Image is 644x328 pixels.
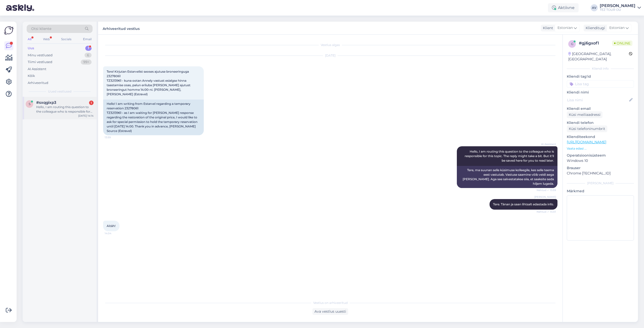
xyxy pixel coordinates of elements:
div: AI Assistent [28,67,46,72]
div: Tiimi vestlused [28,60,52,65]
div: [GEOGRAPHIC_DATA], [GEOGRAPHIC_DATA] [568,51,629,62]
div: Küsi telefoninumbrit [567,125,607,132]
div: Kliendi info [567,66,634,71]
span: Hello, I am routing this question to the colleague who is responsible for this topic. The reply m... [465,150,555,162]
span: Online [612,40,632,46]
p: Kliendi telefon [567,120,634,125]
div: Web [42,36,51,42]
span: Nähtud ✓ 14:01 [537,210,556,214]
span: Vestlus on arhiveeritud [313,301,348,305]
p: Chrome [TECHNICAL_ID] [567,171,634,176]
div: Minu vestlused [28,53,53,58]
div: Socials [60,36,72,42]
div: Uus [28,46,34,51]
div: AV [591,4,598,11]
div: [DATE] [103,53,557,58]
p: Operatsioonisüsteem [567,153,634,158]
span: Estonian [557,25,573,31]
span: AI Assistent [537,142,556,146]
div: 99+ [81,60,92,65]
p: Klienditeekond [567,134,634,139]
div: Ava vestlus uuesti [312,308,348,315]
span: Otsi kliente [31,26,51,31]
div: Klient [541,25,553,31]
span: Tere! Kirjutan Estarvelist seoses ajutuse broneeringuga 23278061 TZ3213961 - kuna ootan Annely va... [107,70,191,96]
p: Brauser [567,165,634,171]
label: Arhiveeritud vestlus [103,25,140,31]
span: Uued vestlused [48,89,71,94]
a: [PERSON_NAME]TEZ TOUR OÜ [600,4,641,12]
span: #sxqgixp3 [36,100,56,105]
p: Kliendi email [567,106,634,111]
div: [DATE] 14:14 [78,114,94,118]
div: 1 [89,101,94,105]
span: 14:04 [105,231,124,235]
p: Vaata edasi ... [567,146,634,151]
div: 6 [85,53,92,58]
p: Kliendi tag'id [567,74,634,79]
a: [URL][DOMAIN_NAME] [567,140,606,144]
div: Aktiivne [548,3,579,12]
div: # gj6gxof1 [579,40,612,46]
div: Vestlus algas [103,43,557,47]
div: Email [82,36,93,42]
p: Kliendi nimi [567,90,634,95]
div: All [27,36,32,42]
span: Nähtud ✓ 13:59 [537,188,556,192]
div: Hello! I am writing from Estarvel regarding a temporary reservation 23278061 TZ3213961 - as I am ... [103,100,204,135]
span: s [29,102,30,106]
span: Aitäh! [107,224,115,228]
div: Küsi meiliaadressi [567,111,602,118]
div: TEZ TOUR OÜ [600,8,635,12]
div: 1 [85,46,92,51]
input: Lisa tag [567,80,634,88]
div: Kõik [28,73,35,78]
div: [PERSON_NAME] [567,181,634,185]
span: [PERSON_NAME] [534,195,556,199]
span: Tere. Tänan ja saan lihtsalt edastada info. [493,202,554,206]
p: Windows 10 [567,158,634,163]
div: Klienditugi [584,25,605,31]
input: Lisa nimi [567,97,628,103]
p: Märkmed [567,189,634,194]
span: 13:59 [105,135,124,139]
div: Arhiveeritud [28,80,48,85]
div: Tere, ma suunan selle küsimuse kolleegile, kes selle teema eest vastutab. Vastuse saamine võib ve... [457,166,557,188]
span: Estonian [609,25,625,31]
img: Askly Logo [4,26,14,35]
span: g [571,42,573,46]
div: Hello, I am routing this question to the colleague who is responsible for this topic. The reply m... [36,105,94,114]
div: [PERSON_NAME] [600,4,635,8]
